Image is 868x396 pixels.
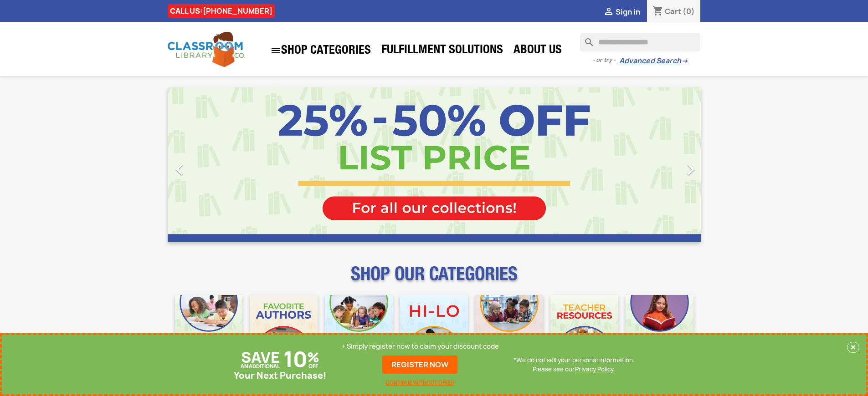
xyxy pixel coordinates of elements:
span: (0) [683,6,695,16]
a: Next [621,87,701,242]
span: Cart [665,6,681,16]
a: About Us [509,42,566,60]
a: SHOP CATEGORIES [266,41,375,61]
ul: Carousel container [168,87,701,242]
i:  [168,158,191,181]
input: Search [580,33,700,51]
span: - or try - [592,56,619,65]
div: CALL US: [168,4,275,18]
i: shopping_cart [652,6,663,17]
img: Classroom Library Company [168,32,245,67]
a: Fulfillment Solutions [377,42,508,60]
p: SHOP OUR CATEGORIES [168,271,701,288]
a:  Sign in [603,7,640,17]
img: CLC_Phonics_And_Decodables_Mobile.jpg [325,295,393,363]
i: search [580,33,591,44]
img: CLC_Bulk_Mobile.jpg [175,295,243,363]
img: CLC_Teacher_Resources_Mobile.jpg [550,295,618,363]
a: [PHONE_NUMBER] [203,6,272,16]
a: Previous [168,87,248,242]
span: Sign in [616,7,640,17]
span: → [681,56,688,66]
i:  [679,158,702,181]
img: CLC_Fiction_Nonfiction_Mobile.jpg [475,295,543,363]
a: Advanced Search→ [619,56,688,66]
i:  [603,7,614,18]
i:  [270,45,281,56]
img: CLC_HiLo_Mobile.jpg [400,295,468,363]
img: CLC_Favorite_Authors_Mobile.jpg [250,295,318,363]
img: CLC_Dyslexia_Mobile.jpg [626,295,693,363]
